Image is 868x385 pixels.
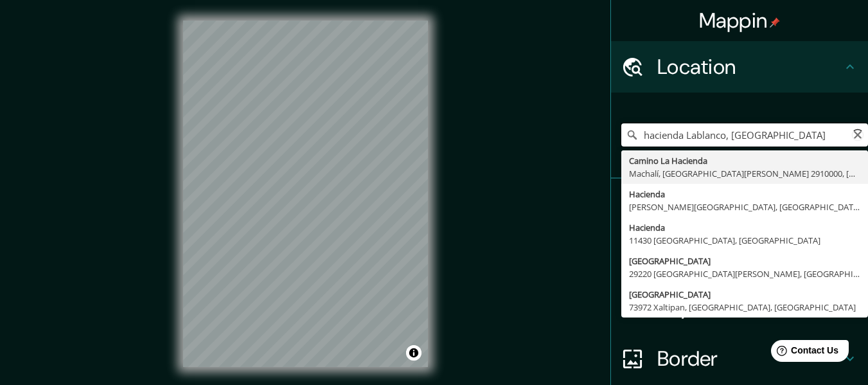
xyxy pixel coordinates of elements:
[629,234,860,247] div: 11430 [GEOGRAPHIC_DATA], [GEOGRAPHIC_DATA]
[770,17,780,28] img: pin-icon.png
[754,335,854,371] iframe: Help widget launcher
[611,41,868,93] div: Location
[629,201,860,213] div: [PERSON_NAME][GEOGRAPHIC_DATA], [GEOGRAPHIC_DATA] 2520000, [GEOGRAPHIC_DATA]
[183,21,428,367] canvas: Map
[657,346,842,372] h4: Border
[611,333,868,384] div: Border
[629,221,860,234] div: Hacienda
[611,282,868,333] div: Layout
[611,230,868,282] div: Style
[629,301,860,314] div: 73972 Xaltipan, [GEOGRAPHIC_DATA], [GEOGRAPHIC_DATA]
[699,8,781,33] h4: Mappin
[629,154,860,167] div: Camino La Hacienda
[611,179,868,230] div: Pins
[629,267,860,280] div: 29220 [GEOGRAPHIC_DATA][PERSON_NAME], [GEOGRAPHIC_DATA], [GEOGRAPHIC_DATA]
[629,255,860,267] div: [GEOGRAPHIC_DATA]
[629,288,860,301] div: [GEOGRAPHIC_DATA]
[629,188,860,201] div: Hacienda
[621,123,868,147] input: Pick your city or area
[657,294,842,320] h4: Layout
[406,345,421,361] button: Toggle attribution
[657,54,842,80] h4: Location
[629,167,860,180] div: Machalí, [GEOGRAPHIC_DATA][PERSON_NAME] 2910000, [GEOGRAPHIC_DATA]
